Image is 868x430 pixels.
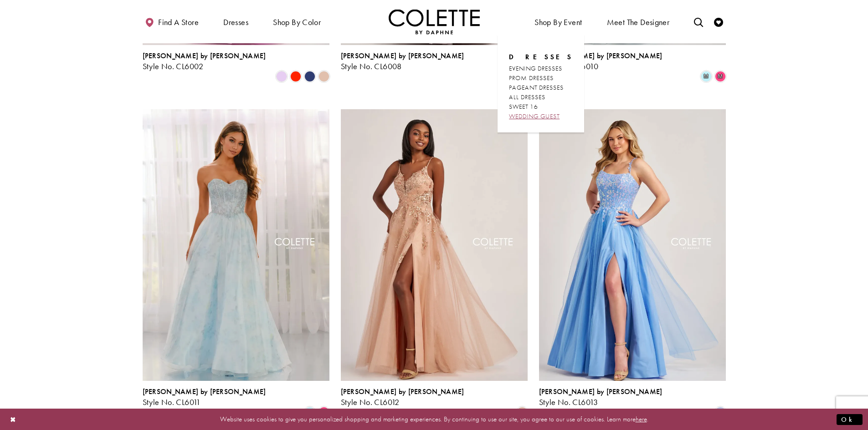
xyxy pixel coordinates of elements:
span: Shop By Event [534,18,582,27]
a: here [636,415,647,424]
span: PROM DRESSES [509,74,554,82]
span: Meet the designer [607,18,670,27]
div: Colette by Daphne Style No. CL6002 [143,52,266,71]
a: SWEET 16 [509,102,573,111]
a: PAGEANT DRESSES [509,83,573,92]
i: Light Blue Floral [701,71,712,82]
i: Light Blue Floral [304,407,315,418]
span: Dresses [223,18,248,27]
span: WEDDING GUEST [509,112,560,120]
i: Bluebell [715,407,726,418]
p: Website uses cookies to give you personalized shopping and marketing experiences. By continuing t... [66,413,802,425]
a: WEDDING GUEST [509,111,573,121]
span: Style No. CL6011 [143,397,201,407]
span: Shop By Event [532,9,584,34]
span: Dresses [221,9,251,34]
span: SWEET 16 [509,102,538,111]
i: Pink Floral [715,71,726,82]
span: [PERSON_NAME] by [PERSON_NAME] [143,387,266,396]
span: Style No. CL6013 [539,397,598,407]
span: ALL DRESSES [509,93,545,101]
div: Colette by Daphne Style No. CL6010 [539,52,663,71]
a: PROM DRESSES [509,73,573,83]
i: Lilac [276,71,287,82]
span: Dresses [509,52,573,61]
span: [PERSON_NAME] by [PERSON_NAME] [539,387,663,396]
a: ALL DRESSES [509,92,573,102]
a: EVENING DRESSES [509,64,573,73]
a: Visit Colette by Daphne Style No. CL6013 Page [539,109,726,380]
button: Submit Dialog [837,414,863,425]
a: Visit Home Page [389,9,480,34]
i: Pink Floral [318,407,329,418]
span: [PERSON_NAME] by [PERSON_NAME] [539,51,663,61]
span: EVENING DRESSES [509,64,562,72]
div: Colette by Daphne Style No. CL6013 [539,388,663,407]
span: Find a store [158,18,199,27]
i: Navy Blue [304,71,315,82]
a: Visit Colette by Daphne Style No. CL6012 Page [341,109,528,380]
div: Colette by Daphne Style No. CL6011 [143,388,266,407]
span: Shop by color [273,18,321,27]
span: Shop by color [271,9,323,34]
a: Meet the designer [605,9,672,34]
div: Colette by Daphne Style No. CL6008 [341,52,464,71]
img: Colette by Daphne [389,9,480,34]
span: Style No. CL6002 [143,61,204,71]
span: Style No. CL6012 [341,397,400,407]
span: Style No. CL6008 [341,61,402,71]
i: Champagne [517,407,528,418]
button: Close Dialog [5,411,21,427]
span: [PERSON_NAME] by [PERSON_NAME] [341,387,464,396]
span: PAGEANT DRESSES [509,83,564,91]
span: [PERSON_NAME] by [PERSON_NAME] [341,51,464,61]
i: Scarlet [290,71,301,82]
i: Champagne [318,71,329,82]
a: Toggle search [692,9,705,34]
span: [PERSON_NAME] by [PERSON_NAME] [143,51,266,61]
a: Visit Colette by Daphne Style No. CL6011 Page [143,109,329,380]
div: Colette by Daphne Style No. CL6012 [341,388,464,407]
a: Find a store [143,9,201,34]
a: Check Wishlist [712,9,725,34]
